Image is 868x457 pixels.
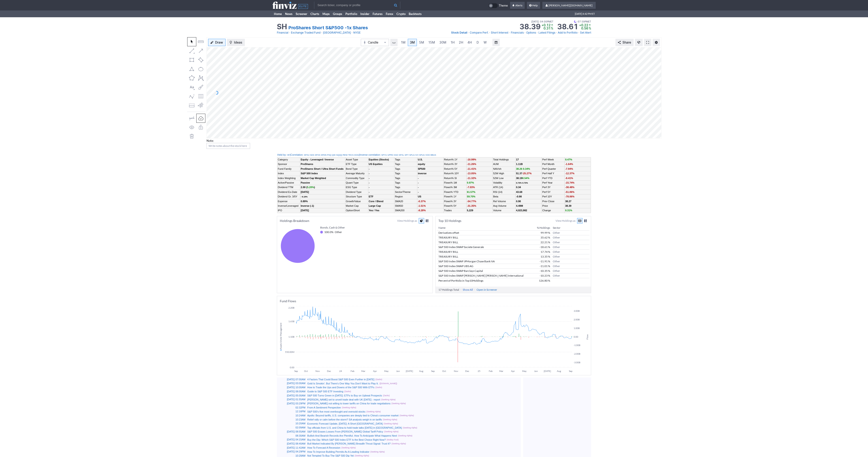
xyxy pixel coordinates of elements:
[321,30,322,35] span: •
[523,167,530,170] span: 0.34%
[344,10,359,17] a: Portfolio
[307,422,383,425] a: Economic Forecast Update, [DATE]: A Short [GEOGRAPHIC_DATA]
[394,171,417,176] td: Tags
[557,23,578,30] strong: 38.61
[307,454,354,457] a: Not Tempted To Buy The S&P 500 Dip Yet
[399,39,408,46] a: 1M
[437,39,448,46] a: 30M
[467,181,474,184] span: 0.97%
[278,195,297,198] a: Dividend Gr. 3/5Y
[635,39,643,46] button: Explore new features
[425,154,430,157] a: VOO
[369,181,370,184] b: -
[542,162,565,167] td: Perf Month
[307,390,343,393] a: Guide to S&P 500 ETF Investing
[345,162,368,167] td: ETF Type
[307,186,314,189] span: 5.20%
[345,157,368,162] td: Asset Type
[394,194,417,199] td: Region
[394,157,417,162] td: Tags
[493,171,516,176] td: 52W High
[208,39,226,46] button: Draw
[565,158,572,161] span: 0.47%
[418,186,419,189] b: -
[430,154,436,157] a: BBUS
[565,191,574,193] span: -51.06%
[301,167,344,170] b: ProShares Short / Ultra Short Funds
[288,25,368,31] a: ProShares Short S&P500 -1x Shares
[301,196,307,198] small: - 9.19%
[516,163,523,165] b: 1.11B
[187,114,196,123] button: Drawing mode: Single
[524,30,526,35] span: •
[369,191,370,193] b: -
[428,40,435,44] span: 15M
[493,162,516,167] td: AUM
[551,26,553,30] span: %
[277,162,300,167] td: Sponsor
[301,163,313,165] b: ProShares
[510,2,525,9] a: Alerts
[227,39,245,46] button: Ideas
[290,153,359,157] div: | :
[410,40,415,44] span: 3M
[418,158,423,161] a: U.S.
[369,195,374,198] b: ETF
[277,171,300,176] td: Index
[522,172,532,175] span: -25.27%
[519,23,541,30] strong: 38.39
[459,40,463,44] span: 2H
[401,40,406,44] span: 1M
[556,30,557,35] span: •
[418,177,419,179] b: -
[369,158,389,161] b: Equities (Stocks)
[516,186,521,189] b: 0.34
[394,180,417,185] td: Tags
[307,382,379,385] a: Gold Is Smokin'. But There's One Way You Don't Want to Play It.
[345,190,368,194] td: Dividend Type
[301,191,309,193] a: [DATE]
[565,181,574,184] span: -15.74%
[351,30,353,35] span: •
[475,287,499,292] a: Open in Screener
[187,101,196,110] button: Position
[493,176,516,180] td: 52W Low
[443,190,466,194] td: Flows% YTD
[307,438,386,441] a: Buy the Dip: Which S&P 500 Index ETF Is the Best Choice Right Now?
[644,39,651,46] a: Fullscreen
[548,4,593,7] span: [PERSON_NAME][DOMAIN_NAME]
[301,200,308,203] b: 0.89%
[394,162,417,167] td: Tags
[405,154,409,157] a: SPY
[443,167,466,171] td: Return% 5Y
[307,378,374,381] a: 4 Factors That Could Boost S&P 500 Even Further in [DATE]
[327,154,331,157] a: PSQ
[417,39,426,46] a: 5M
[315,154,320,157] a: SPXS
[371,10,384,17] a: Futures
[565,177,573,179] span: -9.41%
[196,92,205,101] button: Fibonacci retracements
[187,132,196,141] button: Remove all autosaved drawings
[307,386,374,389] a: How to Trade the Ups and Downs of the S&P 500 With ETFs
[516,177,529,179] b: 38.19
[307,434,397,437] a: Bullish And Bearish Records Are Plentiful. How To Anticipate What Happens Next
[516,200,521,203] b: 0.90
[345,171,368,176] td: Average Maturity
[491,40,494,44] span: M
[277,30,288,35] a: Financial
[369,163,383,165] b: US Equities
[443,199,466,204] td: Flows% 3Y
[321,10,331,17] a: Maps
[343,154,348,157] a: REW
[467,158,476,161] span: -10.99%
[526,30,536,35] a: Options
[418,167,425,170] a: SP500
[307,450,369,453] a: How To Improve Building Permits As A Leading Indicator
[345,199,368,204] td: Growth/Value
[309,10,321,17] a: Charts
[290,153,303,156] a: Correlation
[384,10,395,17] a: Forex
[418,195,421,198] b: US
